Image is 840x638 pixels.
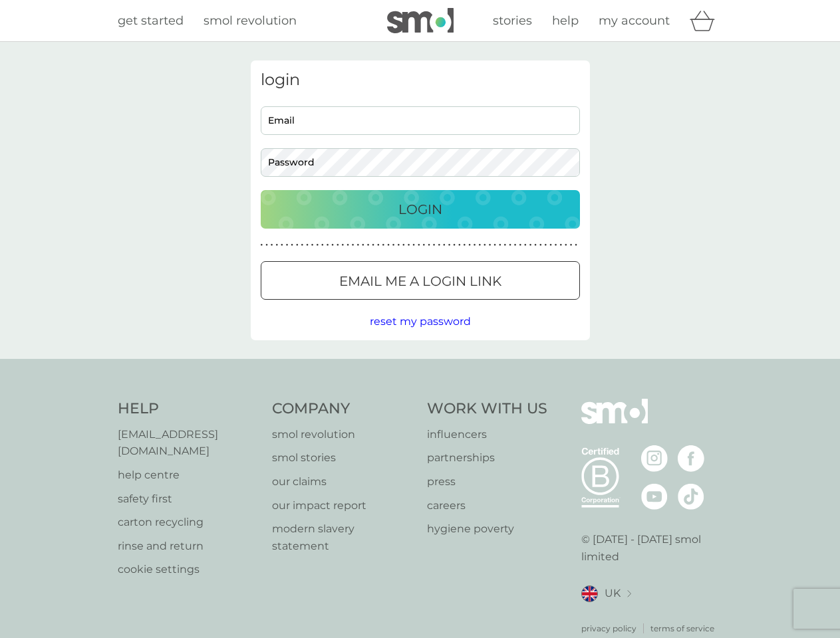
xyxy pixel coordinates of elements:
[559,242,562,249] p: ●
[265,242,268,249] p: ●
[321,242,324,249] p: ●
[427,497,547,514] a: careers
[272,449,414,467] a: smol stories
[575,242,577,249] p: ●
[118,467,259,484] a: help centre
[690,7,723,34] div: basket
[524,242,527,249] p: ●
[261,261,580,300] button: Email me a login link
[581,622,636,635] a: privacy policy
[367,242,370,249] p: ●
[412,242,415,249] p: ●
[286,242,289,249] p: ●
[387,242,390,249] p: ●
[493,11,532,31] a: stories
[539,242,542,249] p: ●
[499,242,501,249] p: ●
[555,242,557,249] p: ●
[427,426,547,443] a: influencers
[392,242,395,249] p: ●
[118,561,259,578] a: cookie settings
[438,242,440,249] p: ●
[489,242,491,249] p: ●
[581,531,723,565] p: © [DATE] - [DATE] smol limited
[382,242,385,249] p: ●
[408,242,410,249] p: ●
[423,242,426,249] p: ●
[650,622,714,635] a: terms of service
[296,242,299,249] p: ●
[627,590,631,597] img: select a new location
[271,242,273,249] p: ●
[261,242,263,249] p: ●
[427,520,547,538] p: hygiene poverty
[519,242,521,249] p: ●
[272,426,414,443] a: smol revolution
[398,199,442,220] p: Login
[272,520,414,554] a: modern slavery statement
[641,483,668,510] img: visit the smol Youtube page
[339,270,501,292] p: Email me a login link
[514,242,517,249] p: ●
[331,242,334,249] p: ●
[352,242,354,249] p: ●
[118,399,259,419] h4: Help
[397,242,400,249] p: ●
[301,242,304,249] p: ●
[342,242,345,249] p: ●
[427,473,547,490] a: press
[402,242,405,249] p: ●
[448,242,451,249] p: ●
[453,242,456,249] p: ●
[464,242,466,249] p: ●
[484,242,486,249] p: ●
[272,497,414,514] a: our impact report
[443,242,446,249] p: ●
[678,483,704,510] img: visit the smol Tiktok page
[118,13,184,28] span: get started
[204,11,297,31] a: smol revolution
[468,242,471,249] p: ●
[118,426,259,460] a: [EMAIL_ADDRESS][DOMAIN_NAME]
[118,538,259,555] p: rinse and return
[493,242,496,249] p: ●
[261,70,580,90] h3: login
[418,242,420,249] p: ●
[356,242,359,249] p: ●
[678,445,704,472] img: visit the smol Facebook page
[599,11,670,31] a: my account
[641,445,668,472] img: visit the smol Instagram page
[552,13,579,28] span: help
[433,242,436,249] p: ●
[509,242,511,249] p: ●
[504,242,507,249] p: ●
[474,242,476,249] p: ●
[581,399,648,444] img: smol
[370,313,471,330] button: reset my password
[272,399,414,419] h4: Company
[545,242,547,249] p: ●
[118,514,259,531] a: carton recycling
[311,242,314,249] p: ●
[529,242,532,249] p: ●
[272,473,414,490] a: our claims
[347,242,349,249] p: ●
[549,242,552,249] p: ●
[316,242,319,249] p: ●
[458,242,461,249] p: ●
[370,315,471,328] span: reset my password
[427,449,547,467] p: partnerships
[306,242,309,249] p: ●
[478,242,481,249] p: ●
[275,242,278,249] p: ●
